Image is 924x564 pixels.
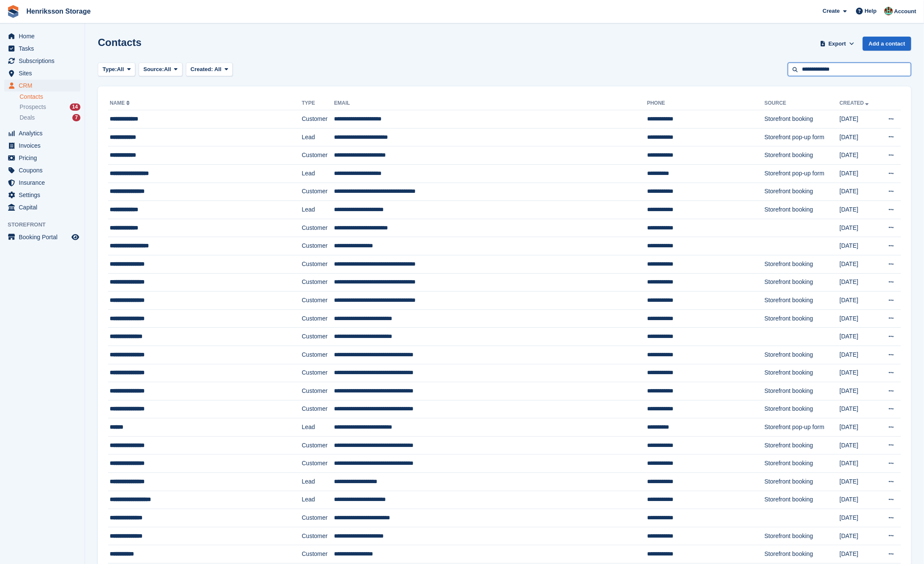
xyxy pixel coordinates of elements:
[840,364,879,382] td: [DATE]
[302,418,334,437] td: Lead
[19,67,70,79] span: Sites
[4,231,80,243] a: menu
[19,201,70,213] span: Capital
[186,63,233,77] button: Created: All
[818,37,856,51] button: Export
[302,146,334,165] td: Customer
[19,152,70,164] span: Pricing
[840,328,879,346] td: [DATE]
[19,55,70,67] span: Subscriptions
[302,97,334,110] th: Type
[840,110,879,129] td: [DATE]
[840,509,879,527] td: [DATE]
[191,66,213,72] span: Created:
[865,7,877,15] span: Help
[7,5,20,18] img: stora-icon-8386f47178a22dfd0bd8f6a31ec36ba5ce8667c1dd55bd0f319d3a0aa187defe.svg
[764,400,840,418] td: Storefront booking
[164,65,171,74] span: All
[840,128,879,146] td: [DATE]
[302,545,334,564] td: Customer
[4,55,80,67] a: menu
[302,128,334,146] td: Lead
[764,201,840,219] td: Storefront booking
[840,309,879,328] td: [DATE]
[894,7,916,16] span: Account
[840,164,879,183] td: [DATE]
[302,255,334,273] td: Customer
[302,473,334,491] td: Lead
[19,43,70,54] span: Tasks
[840,201,879,219] td: [DATE]
[764,292,840,310] td: Storefront booking
[764,418,840,437] td: Storefront pop-up form
[20,114,35,122] span: Deals
[143,65,164,74] span: Source:
[840,400,879,418] td: [DATE]
[302,346,334,364] td: Customer
[840,273,879,292] td: [DATE]
[302,201,334,219] td: Lead
[4,127,80,139] a: menu
[829,40,846,48] span: Export
[764,128,840,146] td: Storefront pop-up form
[840,491,879,509] td: [DATE]
[840,473,879,491] td: [DATE]
[764,436,840,455] td: Storefront booking
[117,65,124,74] span: All
[302,364,334,382] td: Customer
[840,237,879,255] td: [DATE]
[840,527,879,545] td: [DATE]
[72,114,80,121] div: 7
[764,491,840,509] td: Storefront booking
[302,455,334,473] td: Customer
[302,219,334,237] td: Customer
[20,113,80,122] a: Deals 7
[20,103,80,112] a: Prospects 14
[764,545,840,564] td: Storefront booking
[70,103,80,111] div: 14
[764,382,840,401] td: Storefront booking
[764,346,840,364] td: Storefront booking
[110,100,131,106] a: Name
[647,97,764,110] th: Phone
[302,400,334,418] td: Customer
[4,152,80,164] a: menu
[764,364,840,382] td: Storefront booking
[764,183,840,201] td: Storefront booking
[4,201,80,213] a: menu
[4,43,80,54] a: menu
[840,292,879,310] td: [DATE]
[19,80,70,92] span: CRM
[302,491,334,509] td: Lead
[4,80,80,92] a: menu
[302,328,334,346] td: Customer
[19,140,70,152] span: Invoices
[20,103,46,111] span: Prospects
[863,37,911,51] a: Add a contact
[764,473,840,491] td: Storefront booking
[4,140,80,152] a: menu
[19,127,70,139] span: Analytics
[103,65,117,74] span: Type:
[302,382,334,401] td: Customer
[139,63,183,77] button: Source: All
[764,273,840,292] td: Storefront booking
[764,164,840,183] td: Storefront pop-up form
[840,346,879,364] td: [DATE]
[764,309,840,328] td: Storefront booking
[302,273,334,292] td: Customer
[19,189,70,201] span: Settings
[884,7,893,15] img: Isak Martinelle
[19,30,70,42] span: Home
[840,418,879,437] td: [DATE]
[98,37,142,48] h1: Contacts
[302,164,334,183] td: Lead
[8,220,85,229] span: Storefront
[302,309,334,328] td: Customer
[4,177,80,189] a: menu
[840,436,879,455] td: [DATE]
[334,97,647,110] th: Email
[19,177,70,189] span: Insurance
[840,100,871,106] a: Created
[4,30,80,42] a: menu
